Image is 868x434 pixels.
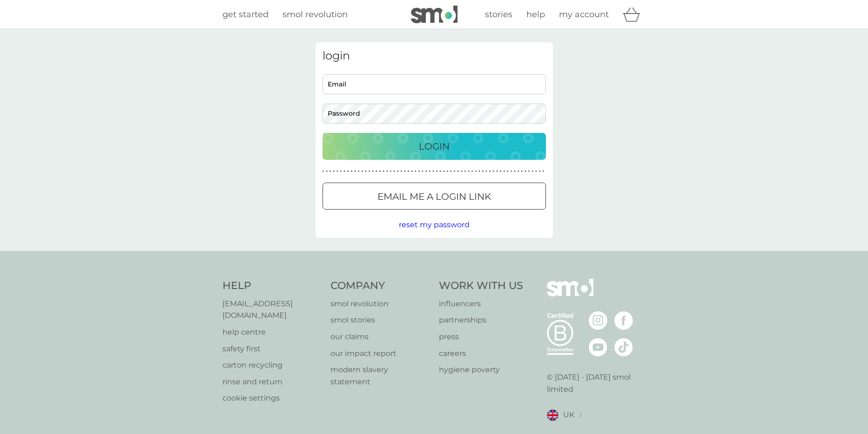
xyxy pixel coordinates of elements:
[330,348,430,360] a: our impact report
[419,139,450,154] p: Login
[439,348,523,360] a: careers
[436,169,438,174] p: ●
[464,169,466,174] p: ●
[503,169,505,174] p: ●
[399,219,470,231] button: reset my password
[336,169,338,174] p: ●
[559,8,609,21] a: my account
[485,169,487,174] p: ●
[579,413,582,418] img: select a new location
[478,169,480,174] p: ●
[507,169,509,174] p: ●
[439,364,523,376] a: hygiene poverty
[330,331,430,343] a: our claims
[222,326,322,338] a: help centre
[361,169,363,174] p: ●
[379,169,381,174] p: ●
[222,8,269,21] a: get started
[439,169,441,174] p: ●
[418,169,420,174] p: ●
[323,133,546,160] button: Login
[446,169,448,174] p: ●
[397,169,399,174] p: ●
[547,409,558,421] img: UK flag
[614,311,633,330] img: visit the smol Facebook page
[542,169,544,174] p: ●
[411,6,458,23] img: smol
[340,169,342,174] p: ●
[351,169,353,174] p: ●
[475,169,477,174] p: ●
[326,169,328,174] p: ●
[461,169,463,174] p: ●
[343,169,345,174] p: ●
[415,169,417,174] p: ●
[222,392,322,404] a: cookie settings
[330,314,430,326] a: smol stories
[347,169,349,174] p: ●
[222,9,269,20] span: get started
[330,298,430,310] a: smol revolution
[222,376,322,388] a: rinse and return
[528,169,530,174] p: ●
[514,169,516,174] p: ●
[439,331,523,343] a: press
[450,169,452,174] p: ●
[323,49,546,63] h3: login
[369,169,370,174] p: ●
[518,169,519,174] p: ●
[330,169,331,174] p: ●
[511,169,512,174] p: ●
[283,8,348,21] a: smol revolution
[390,169,391,174] p: ●
[333,169,335,174] p: ●
[323,169,324,174] p: ●
[623,5,646,24] div: basket
[386,169,388,174] p: ●
[526,8,545,21] a: help
[377,189,491,204] p: Email me a login link
[485,8,512,21] a: stories
[393,169,395,174] p: ●
[457,169,459,174] p: ●
[429,169,431,174] p: ●
[482,169,484,174] p: ●
[439,298,523,310] a: influencers
[614,338,633,356] img: visit the smol Tiktok page
[399,220,470,229] span: reset my password
[330,364,430,388] p: modern slavery statement
[222,279,322,293] h4: Help
[222,298,322,322] a: [EMAIL_ADDRESS][DOMAIN_NAME]
[323,183,546,210] button: Email me a login link
[547,371,646,395] p: © [DATE] - [DATE] smol limited
[383,169,384,174] p: ●
[493,169,495,174] p: ●
[547,279,593,310] img: smol
[526,9,545,20] span: help
[535,169,537,174] p: ●
[439,279,523,293] h4: Work With Us
[372,169,374,174] p: ●
[404,169,406,174] p: ●
[443,169,445,174] p: ●
[532,169,533,174] p: ●
[539,169,541,174] p: ●
[439,314,523,326] p: partnerships
[589,338,607,356] img: visit the smol Youtube page
[454,169,456,174] p: ●
[471,169,473,174] p: ●
[365,169,367,174] p: ●
[358,169,360,174] p: ●
[589,311,607,330] img: visit the smol Instagram page
[222,343,322,355] a: safety first
[411,169,413,174] p: ●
